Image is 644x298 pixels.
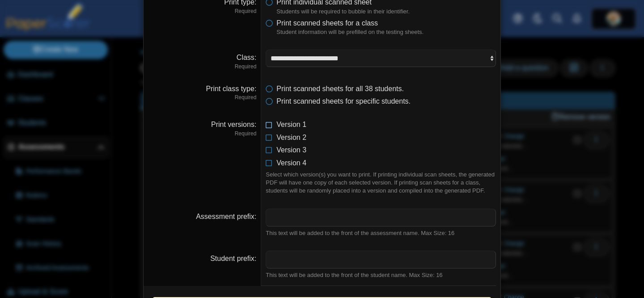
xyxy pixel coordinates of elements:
label: Print class type [206,85,256,92]
dfn: Students will be required to bubble in their identifier. [276,8,496,16]
span: Version 3 [276,146,306,154]
label: Student prefix [210,255,256,262]
dfn: Required [148,8,256,15]
span: Print scanned sheets for all 38 students. [276,85,404,92]
div: This text will be added to the front of the student name. Max Size: 16 [266,271,496,279]
label: Class [237,54,256,61]
span: Print scanned sheets for a class [276,19,378,27]
label: Print versions [211,121,256,128]
div: This text will be added to the front of the assessment name. Max Size: 16 [266,229,496,237]
span: Version 4 [276,159,306,167]
dfn: Required [148,63,256,71]
dfn: Required [148,130,256,138]
span: Version 1 [276,121,306,128]
dfn: Student information will be prefilled on the testing sheets. [276,28,496,36]
div: Select which version(s) you want to print. If printing individual scan sheets, the generated PDF ... [266,171,496,195]
label: Assessment prefix [196,213,256,220]
span: Print scanned sheets for specific students. [276,97,411,105]
dfn: Required [148,94,256,101]
span: Version 2 [276,134,306,141]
